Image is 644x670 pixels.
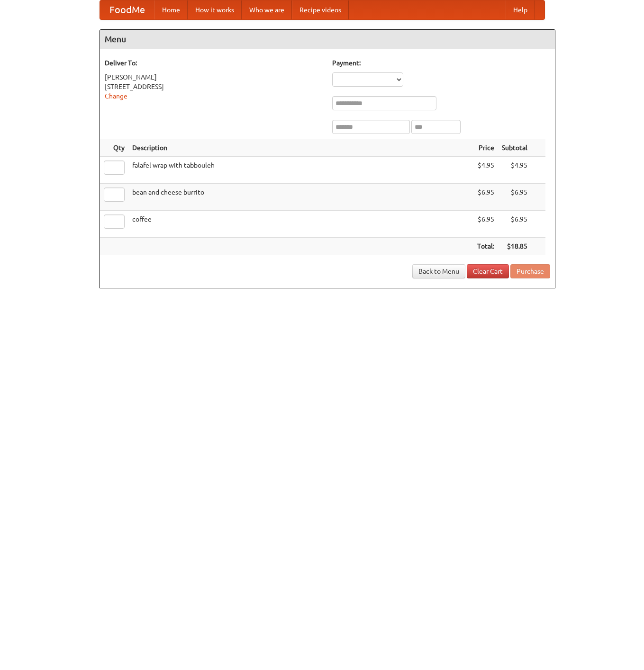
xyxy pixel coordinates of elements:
[128,157,473,184] td: falafel wrap with tabbouleh
[332,58,550,68] h5: Payment:
[510,264,550,278] button: Purchase
[473,184,498,211] td: $6.95
[105,82,323,91] div: [STREET_ADDRESS]
[473,211,498,238] td: $6.95
[473,238,498,255] th: Total:
[128,211,473,238] td: coffee
[105,58,323,68] h5: Deliver To:
[498,139,531,157] th: Subtotal
[105,72,323,82] div: [PERSON_NAME]
[154,0,188,19] a: Home
[100,139,128,157] th: Qty
[105,92,127,100] a: Change
[473,157,498,184] td: $4.95
[100,30,555,49] h4: Menu
[242,0,292,19] a: Who we are
[498,184,531,211] td: $6.95
[498,157,531,184] td: $4.95
[292,0,349,19] a: Recipe videos
[128,139,473,157] th: Description
[506,0,535,19] a: Help
[128,184,473,211] td: bean and cheese burrito
[467,264,509,278] a: Clear Cart
[473,139,498,157] th: Price
[412,264,465,278] a: Back to Menu
[188,0,242,19] a: How it works
[100,0,154,19] a: FoodMe
[498,211,531,238] td: $6.95
[498,238,531,255] th: $18.85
